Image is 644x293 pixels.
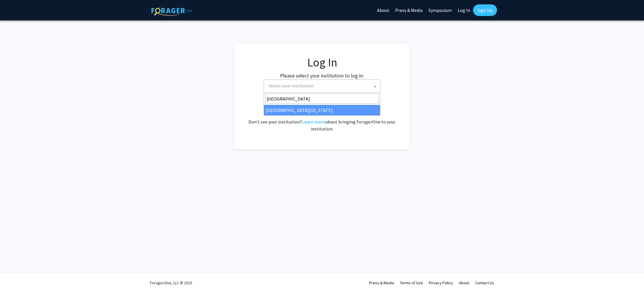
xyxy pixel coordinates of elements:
[269,83,314,89] span: Select your institution
[265,94,379,104] input: Search
[246,104,398,132] div: No account? . Don't see your institution? about bringing ForagerOne to your institution.
[369,280,394,285] a: Press & Media
[4,267,25,289] iframe: Chat
[429,280,453,285] a: Privacy Policy
[150,273,192,293] div: ForagerOne, LLC © 2025
[400,280,423,285] a: Terms of Use
[280,72,364,80] label: Please select your institution to log in:
[475,280,494,285] a: Contact Us
[264,80,380,93] span: Select your institution
[302,119,325,125] a: Learn more about bringing ForagerOne to your institution
[264,105,380,115] li: [GEOGRAPHIC_DATA][US_STATE]
[459,280,469,285] a: About
[266,80,380,92] span: Select your institution
[473,4,497,16] a: Sign Up
[151,6,192,16] img: ForagerOne Logo
[246,55,398,69] h1: Log In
